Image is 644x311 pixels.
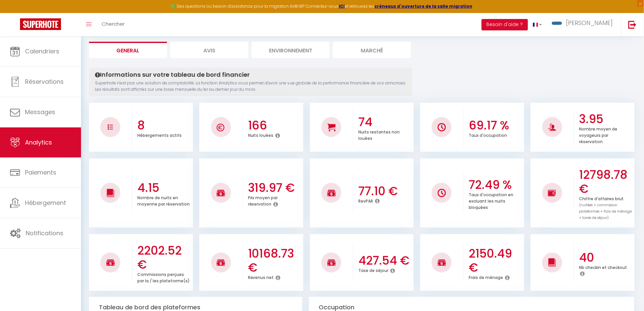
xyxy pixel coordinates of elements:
[438,189,446,197] img: NO IMAGE
[375,3,473,9] a: créneaux d'ouverture de la salle migration
[95,71,406,78] h4: Informations sur votre tableau de bord financier
[358,115,412,129] h3: 74
[248,118,302,132] h3: 166
[469,247,522,275] h3: 2150.49 €
[5,3,25,23] button: Ouvrir le widget de chat LiveChat
[25,47,59,55] span: Calendriers
[102,20,125,27] span: Chercher
[358,184,412,198] h3: 77.10 €
[170,42,248,58] li: Avis
[25,77,64,86] span: Réservations
[469,273,503,280] p: Frais de ménage
[579,112,633,126] h3: 3.95
[469,178,522,192] h3: 72.49 %
[248,194,278,207] p: Prix moyen par réservation
[358,254,412,268] h3: 427.54 €
[579,251,633,265] h3: 40
[137,270,190,284] p: Commissions perçues par la / les plateforme(s)
[248,247,302,275] h3: 10168.73 €
[469,131,507,138] p: Taux d'occupation
[137,181,191,195] h3: 4.15
[89,42,167,58] li: General
[339,3,345,9] a: ICI
[108,124,113,130] img: NO IMAGE
[20,18,61,30] img: Super Booking
[482,19,528,30] button: Besoin d'aide ?
[252,42,330,58] li: Environnement
[25,168,56,177] span: Paiements
[95,80,406,93] p: Superhote n'est pas une solution de comptabilité. La fonction Analytics vous permet d'avoir une v...
[97,13,130,36] a: Chercher
[137,244,191,272] h3: 2202.52 €
[552,22,562,25] img: ...
[248,273,274,280] p: Revenus net
[579,195,632,221] p: Chiffre d'affaires brut
[579,263,627,270] p: Nb checkin et checkout
[25,199,66,207] span: Hébergement
[547,13,621,36] a: ... [PERSON_NAME]
[137,118,191,132] h3: 8
[579,203,632,220] span: (nuitées + commission plateformes + frais de ménage + taxes de séjour)
[248,181,302,195] h3: 319.97 €
[137,131,182,138] p: Hébergements actifs
[548,189,556,197] img: NO IMAGE
[628,20,637,29] img: logout
[579,125,618,144] p: Nombre moyen de voyageurs par réservation
[469,191,513,210] p: Taux d'occupation en excluant les nuits bloquées
[25,108,55,116] span: Messages
[358,197,373,204] p: RevPAR
[26,229,63,237] span: Notifications
[25,138,52,146] span: Analytics
[579,168,633,196] h3: 12798.78 €
[566,19,613,27] span: [PERSON_NAME]
[358,128,400,141] p: Nuits restantes non louées
[358,266,388,273] p: Taxe de séjour
[333,42,411,58] li: Marché
[248,131,274,138] p: Nuits louées
[137,194,190,207] p: Nombre de nuits en moyenne par réservation
[469,118,522,132] h3: 69.17 %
